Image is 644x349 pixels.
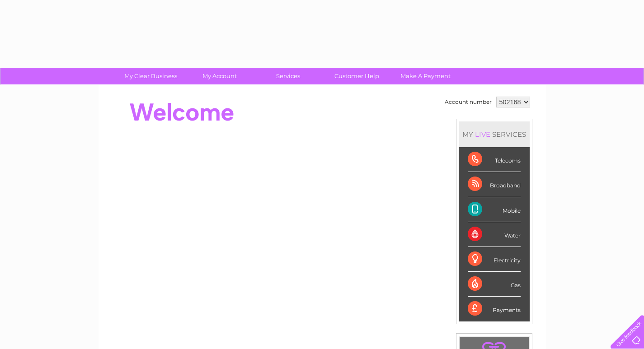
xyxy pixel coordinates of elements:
[473,130,492,139] div: LIVE
[113,68,188,84] a: My Clear Business
[459,121,530,147] div: MY SERVICES
[468,222,521,247] div: Water
[468,172,521,197] div: Broadband
[468,247,521,272] div: Electricity
[251,68,325,84] a: Services
[442,94,494,110] td: Account number
[320,68,394,84] a: Customer Help
[182,68,257,84] a: My Account
[388,68,463,84] a: Make A Payment
[468,297,521,321] div: Payments
[468,197,521,222] div: Mobile
[468,147,521,172] div: Telecoms
[468,272,521,297] div: Gas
